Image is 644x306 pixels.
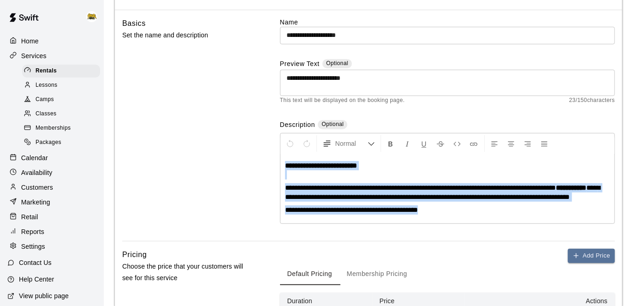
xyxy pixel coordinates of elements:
[280,96,405,105] span: This text will be displayed on the booking page.
[7,210,96,224] a: Retail
[22,121,104,136] a: Memberships
[36,124,71,133] span: Memberships
[86,11,97,22] img: HITHOUSE ABBY
[36,66,57,76] span: Rentals
[36,109,56,119] span: Classes
[19,275,54,284] p: Help Center
[340,263,415,285] button: Membership Pricing
[22,136,100,149] div: Packages
[537,135,552,152] button: Justify Align
[21,36,39,46] p: Home
[568,249,615,263] button: Add Price
[22,65,100,78] div: Rentals
[22,136,104,150] a: Packages
[21,183,53,192] p: Customers
[449,135,465,152] button: Insert Code
[569,96,615,105] span: 23 / 150 characters
[7,166,96,180] a: Availability
[299,135,315,152] button: Redo
[122,261,250,284] p: Choose the price that your customers will see for this service
[36,81,58,90] span: Lessons
[466,135,482,152] button: Insert Link
[335,139,368,148] span: Normal
[7,34,96,48] a: Home
[22,78,104,92] a: Lessons
[433,135,448,152] button: Format Strikethrough
[19,258,52,267] p: Contact Us
[21,51,47,60] p: Services
[416,135,432,152] button: Format Underline
[19,291,69,300] p: View public page
[22,122,100,135] div: Memberships
[280,18,615,27] label: Name
[322,121,344,127] span: Optional
[21,242,45,251] p: Settings
[36,95,54,104] span: Camps
[22,93,104,107] a: Camps
[280,263,340,285] button: Default Pricing
[7,49,96,63] a: Services
[7,151,96,165] a: Calendar
[7,225,96,239] a: Reports
[21,227,44,236] p: Reports
[487,135,502,152] button: Left Align
[122,18,146,30] h6: Basics
[280,120,315,131] label: Description
[503,135,519,152] button: Center Align
[383,135,399,152] button: Format Bold
[7,180,96,194] a: Customers
[22,108,100,120] div: Classes
[21,212,38,222] p: Retail
[520,135,536,152] button: Right Align
[122,30,250,41] p: Set the name and description
[36,138,61,147] span: Packages
[326,60,348,66] span: Optional
[22,93,100,106] div: Camps
[122,249,147,261] h6: Pricing
[22,64,104,78] a: Rentals
[21,168,53,177] p: Availability
[282,135,298,152] button: Undo
[7,195,96,209] a: Marketing
[84,7,104,26] div: HITHOUSE ABBY
[319,135,379,152] button: Formatting Options
[21,153,48,162] p: Calendar
[21,198,50,207] p: Marketing
[7,240,96,253] a: Settings
[22,79,100,92] div: Lessons
[22,107,104,121] a: Classes
[280,59,320,70] label: Preview Text
[400,135,415,152] button: Format Italics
